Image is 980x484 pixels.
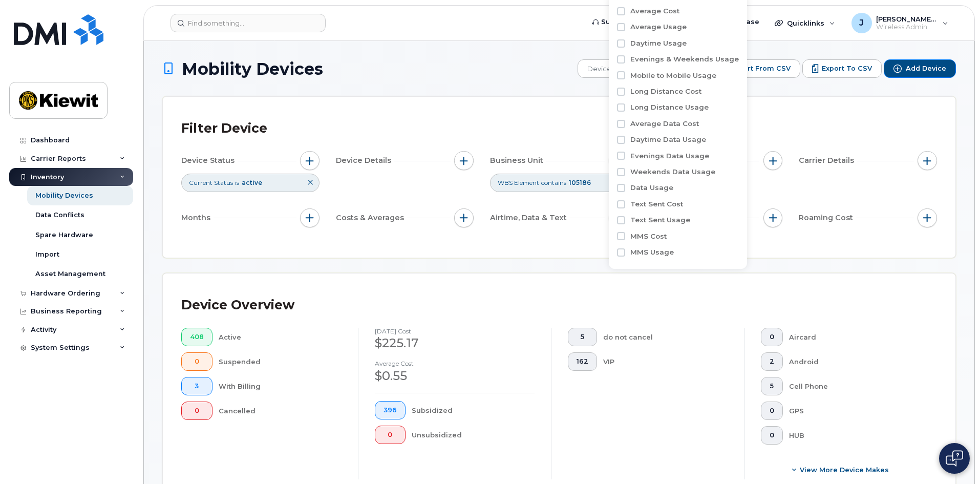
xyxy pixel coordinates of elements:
span: Airtime, Data & Text [490,213,570,223]
label: Data Usage [630,183,673,193]
span: Business Unit [490,155,546,166]
span: contains [541,178,566,187]
label: Evenings Data Usage [630,151,709,161]
span: WBS Element [498,178,539,187]
span: 396 [384,406,397,414]
label: Text Sent Usage [630,215,690,225]
label: Mobile to Mobile Usage [630,71,716,80]
span: 105186 [569,179,591,186]
div: GPS [789,402,921,420]
button: 5 [761,377,783,395]
div: Subsidized [412,401,535,419]
div: Device Overview [181,292,294,319]
label: Long Distance Cost [630,87,701,96]
div: Android [789,352,921,371]
div: $0.55 [375,367,535,385]
h4: [DATE] cost [375,328,535,334]
span: Mobility Devices [182,60,323,78]
button: Export to CSV [802,59,882,78]
div: Active [219,328,342,346]
span: is [235,178,239,187]
span: 0 [770,407,774,415]
label: MMS Usage [630,247,674,257]
span: Add Device [906,64,946,73]
button: 396 [375,401,406,419]
div: Cell Phone [789,377,921,395]
span: Costs & Averages [336,213,407,223]
span: 0 [190,407,204,415]
span: 162 [577,357,588,366]
div: HUB [789,426,921,445]
div: With Billing [219,377,342,395]
span: Device Details [336,155,394,166]
span: Carrier Details [799,155,857,166]
span: Months [181,213,214,223]
button: 0 [181,402,212,420]
span: 0 [384,431,397,439]
label: Average Usage [630,22,687,32]
div: Aircard [789,328,921,346]
span: Current Status [189,178,233,187]
label: Weekends Data Usage [630,167,715,177]
button: 3 [181,377,212,395]
button: 2 [761,352,783,371]
div: Unsubsidized [412,426,535,444]
span: 408 [190,333,204,341]
h4: Average cost [375,360,535,367]
button: 162 [568,352,597,371]
label: MMS Cost [630,232,667,241]
label: Long Distance Usage [630,102,709,112]
span: Device Status [181,155,238,166]
button: View More Device Makes [761,461,921,479]
div: Cancelled [219,402,342,420]
label: Evenings & Weekends Usage [630,54,739,64]
button: Add Device [884,59,956,78]
button: 408 [181,328,212,346]
span: 3 [190,382,204,390]
label: Text Sent Cost [630,199,683,209]
label: Daytime Usage [630,38,687,48]
div: VIP [603,352,728,371]
label: Average Cost [630,6,679,16]
button: Import from CSV [710,59,800,78]
span: Devices [578,60,624,78]
img: Open chat [946,450,963,467]
div: do not cancel [603,328,728,346]
span: Export to CSV [822,64,872,73]
span: 0 [770,431,774,439]
div: Filter Device [181,115,267,142]
div: $225.17 [375,334,535,352]
span: View More Device Makes [800,465,889,475]
button: 5 [568,328,597,346]
button: 0 [761,328,783,346]
button: 0 [761,402,783,420]
span: 5 [770,382,774,390]
label: Average Data Cost [630,119,699,129]
span: Roaming Cost [799,213,856,223]
span: 2 [770,357,774,366]
div: Suspended [219,352,342,371]
span: 5 [577,333,588,341]
button: 0 [761,426,783,445]
span: Import from CSV [729,64,791,73]
button: 0 [375,426,406,444]
span: 0 [770,333,774,341]
span: active [242,179,262,186]
span: 0 [190,357,204,366]
button: 0 [181,352,212,371]
label: Daytime Data Usage [630,135,706,144]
